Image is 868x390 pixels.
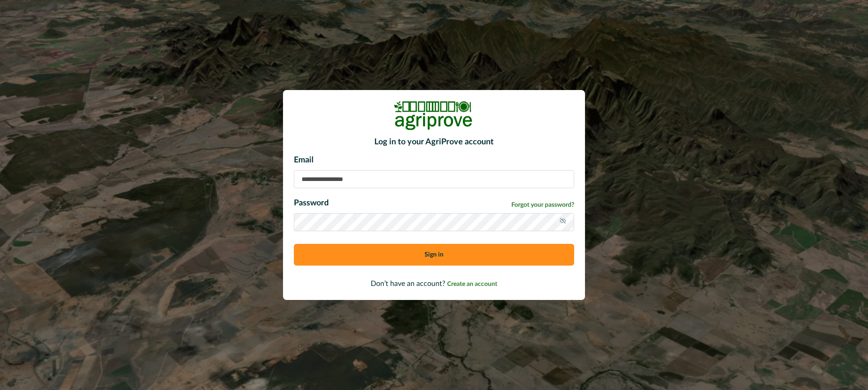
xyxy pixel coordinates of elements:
[294,278,574,289] p: Don’t have an account?
[294,154,574,166] p: Email
[447,280,497,287] a: Create an account
[294,244,574,266] button: Sign in
[447,281,497,287] span: Create an account
[511,200,574,210] a: Forgot your password?
[393,101,475,130] img: Logo Image
[294,138,574,147] h2: Log in to your AgriProve account
[294,197,329,209] p: Password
